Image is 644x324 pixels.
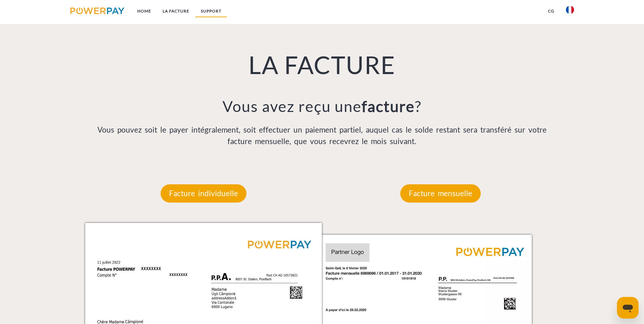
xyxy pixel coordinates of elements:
img: fr [566,6,574,14]
img: logo-powerpay.svg [70,7,125,14]
b: facture [362,97,415,115]
p: Facture individuelle [161,184,246,203]
a: CG [542,5,560,17]
p: Facture mensuelle [400,184,481,203]
h1: LA FACTURE [85,49,559,80]
a: Home [132,5,157,17]
h3: Vous avez reçu une ? [85,97,559,116]
a: Support [195,5,227,17]
a: LA FACTURE [157,5,195,17]
p: Vous pouvez soit le payer intégralement, soit effectuer un paiement partiel, auquel cas le solde ... [85,124,559,147]
iframe: Bouton de lancement de la fenêtre de messagerie [617,297,639,319]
